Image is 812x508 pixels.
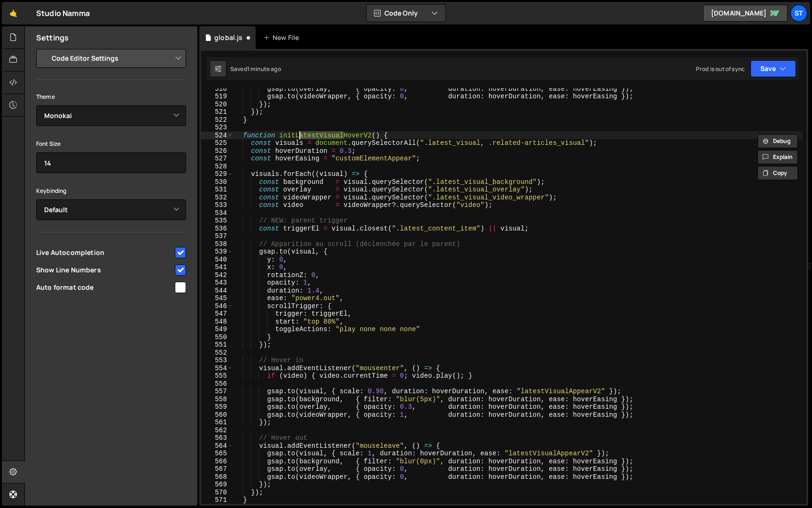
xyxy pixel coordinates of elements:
[201,357,233,365] div: 553
[201,85,233,93] div: 518
[36,265,173,275] span: Show Line Numbers
[201,271,233,279] div: 542
[201,287,233,295] div: 544
[36,248,173,257] span: Live Autocompletion
[201,341,233,349] div: 551
[703,5,788,22] a: [DOMAIN_NAME]
[750,60,796,77] button: Save
[201,349,233,357] div: 552
[367,5,445,22] button: Code Only
[201,318,233,326] div: 548
[201,186,233,194] div: 531
[36,283,173,292] span: Auto format code
[36,139,61,149] label: Font Size
[201,481,233,489] div: 569
[201,333,233,341] div: 550
[201,411,233,419] div: 560
[201,450,233,458] div: 565
[201,310,233,318] div: 547
[247,65,281,73] div: 1 minute ago
[201,93,233,101] div: 519
[36,186,67,196] label: Keybinding
[201,372,233,380] div: 555
[201,427,233,435] div: 562
[201,256,233,264] div: 540
[201,147,233,155] div: 526
[201,124,233,132] div: 523
[201,209,233,217] div: 534
[201,170,233,178] div: 529
[201,442,233,450] div: 564
[201,116,233,124] div: 522
[201,248,233,256] div: 539
[201,155,233,163] div: 527
[757,134,798,148] button: Debug
[201,434,233,442] div: 563
[201,225,233,233] div: 536
[36,32,69,43] h2: Settings
[201,380,233,388] div: 556
[790,5,807,22] a: St
[36,8,90,19] div: Studio Namma
[201,194,233,202] div: 532
[214,33,242,42] div: global.js
[201,365,233,373] div: 554
[201,163,233,171] div: 528
[201,263,233,271] div: 541
[263,33,303,42] div: New File
[201,139,233,147] div: 525
[201,473,233,481] div: 568
[696,65,745,73] div: Prod is out of sync
[201,458,233,466] div: 566
[201,294,233,302] div: 545
[201,489,233,497] div: 570
[201,279,233,287] div: 543
[201,302,233,310] div: 546
[201,108,233,116] div: 521
[2,2,25,24] a: 🤙
[201,132,233,140] div: 524
[201,240,233,248] div: 538
[201,232,233,240] div: 537
[757,150,798,164] button: Explain
[201,465,233,473] div: 567
[201,403,233,411] div: 559
[201,388,233,396] div: 557
[201,496,233,504] div: 571
[757,166,798,180] button: Copy
[201,101,233,109] div: 520
[201,178,233,186] div: 530
[201,396,233,404] div: 558
[201,325,233,333] div: 549
[201,201,233,209] div: 533
[36,92,55,102] label: Theme
[201,419,233,427] div: 561
[230,65,281,73] div: Saved
[201,217,233,225] div: 535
